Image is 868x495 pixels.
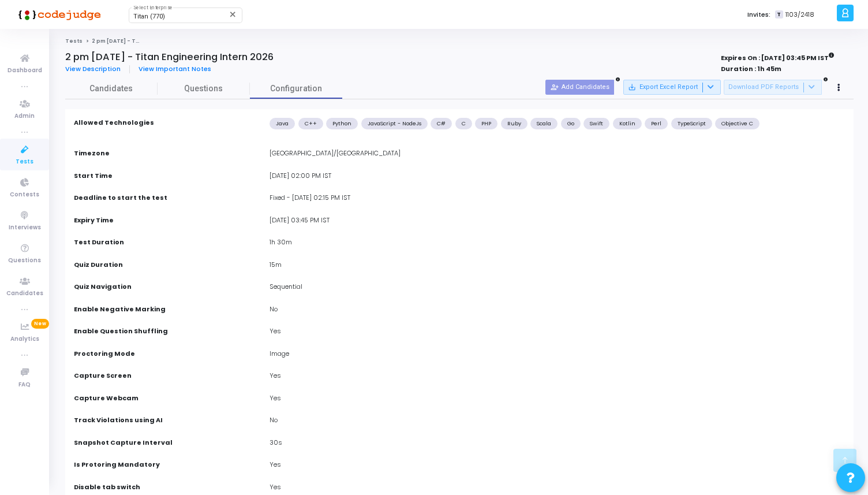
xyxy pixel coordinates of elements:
span: Tests [16,157,33,167]
div: Yes [264,326,851,339]
div: Perl [645,118,668,129]
div: Java [270,118,295,129]
strong: Duration : 1h 45m [721,64,781,73]
div: No [264,415,851,428]
label: Quiz Navigation [74,282,132,292]
div: [GEOGRAPHIC_DATA]/[GEOGRAPHIC_DATA] [264,148,851,161]
span: T [775,10,783,19]
label: Capture Webcam [74,393,139,403]
span: Contests [10,190,39,200]
label: Snapshot Capture Interval [74,438,173,448]
span: View Description [65,64,121,73]
label: Timezone [74,148,110,158]
span: Candidates [6,289,43,299]
div: TypeScript [671,118,712,129]
div: Go [561,118,581,129]
label: Track Violations using AI [74,415,163,425]
div: Swift [583,118,609,129]
span: Admin [14,111,35,121]
div: [DATE] 02:00 PM IST [264,171,851,184]
img: logo [14,3,101,26]
div: Objective C [715,118,759,129]
div: Yes [264,393,851,406]
label: Proctoring Mode [74,349,135,359]
div: C [455,118,472,129]
div: Image [264,349,851,362]
h4: 2 pm [DATE] - Titan Engineering Intern 2026 [65,51,274,63]
label: Enable Negative Marking [74,304,166,314]
span: Candidates [65,83,158,95]
div: Python [326,118,358,129]
a: View Description [65,65,130,73]
div: 1h 30m [264,237,851,250]
button: Add Candidates [545,80,614,95]
label: Start Time [74,171,113,181]
span: Dashboard [8,66,42,76]
div: [DATE] 03:45 PM IST [264,215,851,228]
div: Yes [264,482,851,495]
a: View Important Notes [130,65,220,73]
div: 30s [264,438,851,451]
a: Tests [65,38,83,44]
label: Enable Question Shuffling [74,326,168,336]
label: Invites: [747,10,770,20]
button: Download PDF Reports [724,80,822,95]
label: Allowed Technologies [74,118,154,128]
span: New [31,319,49,329]
div: No [264,304,851,317]
div: Sequential [264,282,851,295]
span: 1103/2418 [785,10,814,20]
span: Interviews [9,223,41,233]
span: Titan (770) [133,13,165,20]
span: Analytics [10,334,39,344]
span: View Important Notes [139,64,211,73]
label: Is Protoring Mandatory [74,460,160,470]
nav: breadcrumb [65,38,854,45]
span: 2 pm [DATE] - Titan Engineering Intern 2026 [92,38,218,44]
mat-icon: Clear [229,10,238,19]
div: PHP [475,118,497,129]
label: Capture Screen [74,371,132,381]
mat-icon: save_alt [628,83,636,91]
label: Quiz Duration [74,260,123,270]
div: Scala [530,118,558,129]
div: Yes [264,371,851,384]
span: Questions [158,83,250,95]
span: Configuration [270,83,322,95]
div: C++ [298,118,323,129]
button: Export Excel Report [623,80,721,95]
mat-icon: person_add_alt [551,83,559,91]
div: JavaScript - NodeJs [361,118,428,129]
label: Expiry Time [74,215,114,225]
div: Fixed - [DATE] 02:15 PM IST [264,193,851,206]
div: Ruby [501,118,527,129]
span: FAQ [18,380,31,390]
strong: Expires On : [DATE] 03:45 PM IST [721,50,835,63]
div: Kotlin [613,118,642,129]
div: C# [431,118,452,129]
label: Deadline to start the test [74,193,167,203]
label: Disable tab switch [74,482,140,492]
label: Test Duration [74,237,124,247]
div: 15m [264,260,851,273]
span: Questions [8,256,41,266]
div: Yes [264,460,851,472]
